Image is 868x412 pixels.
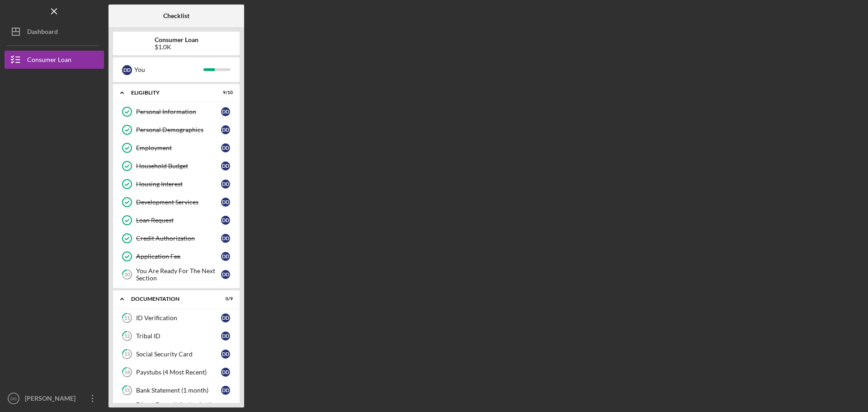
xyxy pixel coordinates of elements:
div: Paystubs (4 Most Recent) [136,369,221,376]
a: Development ServicesDD [118,193,235,211]
a: 12Tribal IDDD [118,327,235,345]
div: D D [221,107,230,116]
div: D D [221,270,230,279]
div: Social Security Card [136,350,221,358]
div: Housing Interest [136,180,221,188]
a: 15Bank Statement (1 month)DD [118,381,235,399]
a: 13Social Security CardDD [118,345,235,363]
div: Dashboard [27,23,58,43]
div: Documentation [131,296,210,302]
a: Housing InterestDD [118,175,235,193]
div: 9 / 10 [217,90,233,95]
text: DD [10,396,17,401]
div: Loan Request [136,217,221,224]
a: 11ID VerificationDD [118,309,235,327]
a: 14Paystubs (4 Most Recent)DD [118,363,235,381]
div: D D [221,180,230,189]
a: Loan RequestDD [118,211,235,229]
a: EmploymentDD [118,139,235,157]
div: Development Services [136,199,221,206]
div: Application Fee [136,253,221,260]
div: Employment [136,144,221,152]
div: D D [221,161,230,170]
div: Consumer Loan [27,51,71,71]
tspan: 15 [124,388,130,393]
a: 10You Are Ready For The Next SectionDD [118,265,235,284]
div: D D [221,313,230,322]
div: Personal Information [136,108,221,115]
div: D D [221,216,230,225]
div: $1.0K [155,43,198,51]
div: Bank Statement (1 month) [136,387,221,394]
div: D D [221,234,230,243]
div: Household Budget [136,162,221,170]
div: D D [221,252,230,261]
a: Personal DemographicsDD [118,121,235,139]
button: Dashboard [5,23,104,41]
tspan: 13 [124,351,130,357]
a: Credit AuthorizationDD [118,229,235,247]
div: [PERSON_NAME] [23,389,81,410]
div: You [134,62,203,77]
b: Consumer Loan [155,36,198,43]
div: D D [221,125,230,134]
button: Consumer Loan [5,51,104,69]
tspan: 14 [124,369,130,375]
div: D D [221,331,230,341]
a: Household BudgetDD [118,157,235,175]
b: Checklist [163,12,189,19]
div: D D [221,198,230,207]
div: Personal Demographics [136,126,221,133]
div: You Are Ready For The Next Section [136,267,221,282]
div: D D [221,143,230,152]
a: Application FeeDD [118,247,235,265]
div: D D [122,65,132,75]
div: D D [221,386,230,395]
div: D D [221,368,230,377]
div: ID Verification [136,314,221,322]
div: D D [221,350,230,359]
tspan: 11 [124,315,130,321]
div: 0 / 9 [217,296,233,302]
tspan: 12 [124,333,130,339]
div: Tribal ID [136,332,221,340]
div: Eligiblity [131,90,210,95]
button: DD[PERSON_NAME] [5,389,104,407]
tspan: 10 [124,272,130,278]
div: Credit Authorization [136,235,221,242]
a: Personal InformationDD [118,103,235,121]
